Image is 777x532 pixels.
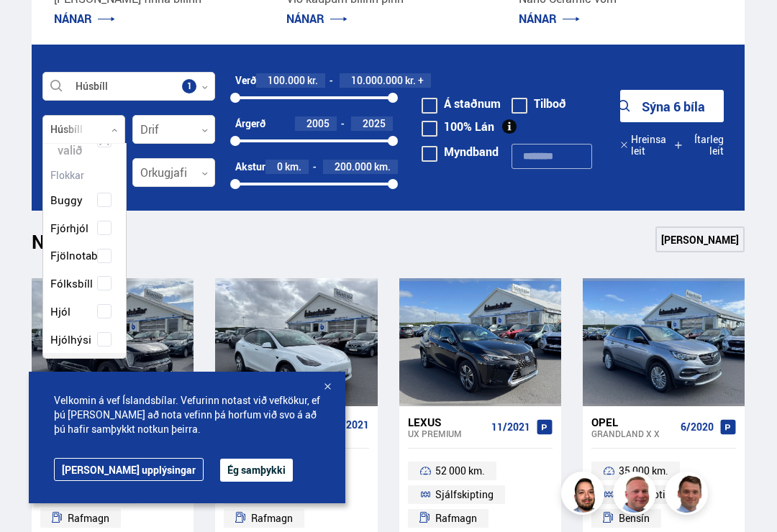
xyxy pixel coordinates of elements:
[620,90,724,122] button: Sýna 6 bíla
[563,474,606,517] img: nhp88E3Fdnt1Opn2.png
[655,226,745,252] a: [PERSON_NAME]
[435,486,494,503] span: Sjálfskipting
[591,428,675,439] div: Grandland X X
[619,462,668,480] span: 35 000 km.
[50,273,93,294] span: Fólksbíll
[422,121,494,132] label: 100% Lán
[330,419,369,431] span: 11/2021
[32,231,147,261] h1: Nýtt á skrá
[374,161,391,173] span: km.
[251,510,293,527] span: Rafmagn
[307,75,318,86] span: kr.
[512,98,566,109] label: Tilboð
[408,428,486,439] div: UX PREMIUM
[351,73,403,87] span: 10.000.000
[422,98,501,109] label: Á staðnum
[620,129,674,161] button: Hreinsa leit
[50,329,91,350] span: Hjólhýsi
[50,301,71,322] span: Hjól
[68,510,109,527] span: Rafmagn
[286,11,347,27] a: NÁNAR
[235,75,256,86] div: Verð
[435,510,477,527] span: Rafmagn
[619,510,650,527] span: Bensín
[591,416,675,428] div: Opel
[681,421,714,433] span: 6/2020
[235,118,265,129] div: Árgerð
[363,116,386,130] span: 2025
[54,458,204,481] a: [PERSON_NAME] upplýsingar
[285,161,301,173] span: km.
[12,6,55,49] button: Open LiveChat chat widget
[268,73,305,87] span: 100.000
[405,75,416,86] span: kr.
[615,474,658,517] img: siFngHWaQ9KaOqBr.png
[519,11,580,27] a: NÁNAR
[491,421,530,433] span: 11/2021
[674,129,724,161] button: Ítarleg leit
[306,116,330,130] span: 2005
[220,459,293,482] button: Ég samþykki
[667,474,710,517] img: FbJEzSuNWCJXmdc-.webp
[54,11,115,27] a: NÁNAR
[418,75,424,86] span: +
[50,218,88,239] span: Fjórhjól
[235,161,265,173] div: Akstur
[277,160,283,173] span: 0
[50,245,106,266] span: Fjölnotabíll
[54,393,320,436] span: Velkomin á vef Íslandsbílar. Vefurinn notast við vefkökur, ef þú [PERSON_NAME] að nota vefinn þá ...
[335,160,372,173] span: 200.000
[408,416,486,428] div: Lexus
[50,190,83,211] span: Buggy
[422,146,499,157] label: Myndband
[50,357,84,377] span: Húsbíll
[435,462,485,480] span: 52 000 km.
